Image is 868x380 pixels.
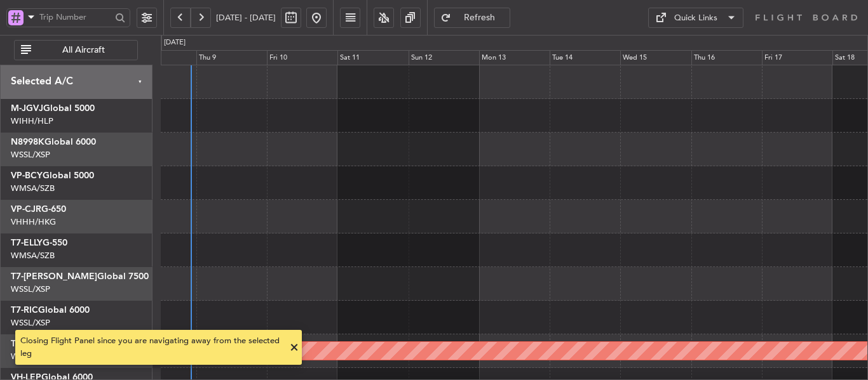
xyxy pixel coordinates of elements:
div: Tue 14 [550,50,620,65]
div: [DATE] [164,37,186,48]
a: WIHH/HLP [11,115,53,127]
span: T7-[PERSON_NAME] [11,272,97,281]
a: VP-BCYGlobal 5000 [11,171,94,180]
div: Thu 9 [196,50,267,65]
button: Quick Links [648,8,743,28]
span: T7-ELLY [11,239,43,247]
div: Quick Links [674,12,717,25]
a: VHHH/HKG [11,216,56,228]
span: Refresh [454,13,506,22]
a: WSSL/XSP [11,284,50,295]
a: N8998KGlobal 6000 [11,138,96,147]
span: [DATE] - [DATE] [216,12,276,23]
span: N8998K [11,138,44,147]
div: Sat 11 [337,50,408,65]
input: Trip Number [39,8,111,27]
div: Sun 12 [409,50,479,65]
div: Wed 8 [126,50,196,65]
span: T7-RIC [11,306,38,315]
div: Fri 10 [267,50,337,65]
span: M-JGVJ [11,104,43,113]
span: All Aircraft [34,46,133,55]
a: WMSA/SZB [11,250,55,261]
span: VP-CJR [11,205,41,214]
a: T7-ELLYG-550 [11,239,67,247]
span: VP-BCY [11,171,43,180]
a: WSSL/XSP [11,149,50,161]
div: Mon 13 [479,50,550,65]
div: Closing Flight Panel since you are navigating away from the selected leg [20,335,283,360]
button: Refresh [434,8,510,28]
a: T7-RICGlobal 6000 [11,306,90,315]
a: M-JGVJGlobal 5000 [11,104,95,113]
a: WMSA/SZB [11,183,55,194]
div: Fri 17 [762,50,832,65]
button: All Aircraft [14,40,138,60]
div: Wed 15 [620,50,691,65]
div: Thu 16 [691,50,762,65]
a: VP-CJRG-650 [11,205,66,214]
a: T7-[PERSON_NAME]Global 7500 [11,272,149,281]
